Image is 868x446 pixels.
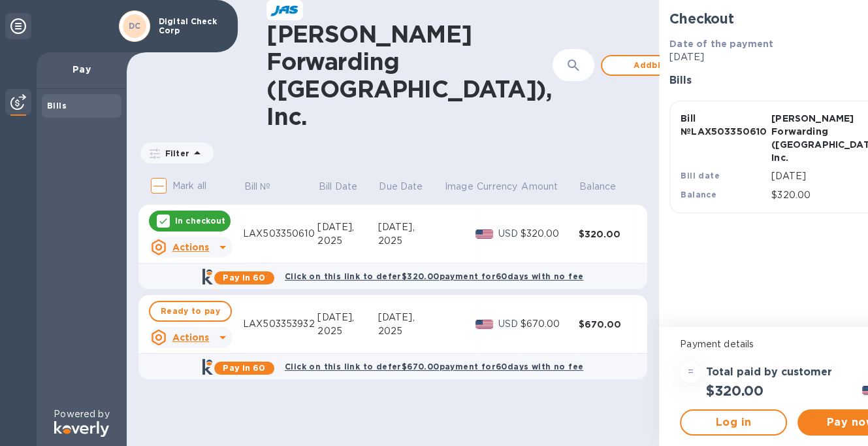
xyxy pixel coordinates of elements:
[378,220,444,234] div: [DATE],
[160,148,189,159] p: Filter
[669,75,858,87] h3: Bills
[223,273,265,283] b: Pay in 60
[521,180,558,194] p: Amount
[445,180,474,194] p: Image
[681,171,720,180] b: Bill date
[317,311,378,324] div: [DATE],
[521,227,579,241] div: $320.00
[47,63,116,76] p: Pay
[681,112,766,138] p: Bill № LAX503350610
[498,227,521,241] p: USD
[771,112,857,164] p: [PERSON_NAME] Forwarding ([GEOGRAPHIC_DATA]), Inc.
[706,366,832,379] h3: Total paid by customer
[47,101,67,111] b: Bills
[319,180,374,194] span: Bill Date
[244,180,288,194] span: Bill №
[317,234,378,248] div: 2025
[54,407,109,421] p: Powered by
[317,324,378,338] div: 2025
[498,317,521,331] p: USD
[601,55,699,76] button: Addbill
[243,227,317,241] div: LAX503350610
[266,20,553,130] h1: [PERSON_NAME] Forwarding ([GEOGRAPHIC_DATA]), Inc.
[319,180,357,194] p: Bill Date
[172,179,206,193] p: Mark all
[613,58,687,73] span: Add bill
[475,230,493,239] img: USD
[680,409,787,436] button: Log in
[378,324,444,338] div: 2025
[172,332,209,343] u: Actions
[578,318,636,331] div: $670.00
[161,303,220,319] span: Ready to pay
[692,415,775,430] span: Log in
[149,301,232,322] button: Ready to pay
[54,421,109,437] img: Logo
[159,17,224,35] p: Digital Check Corp
[521,317,579,331] div: $670.00
[578,228,636,241] div: $320.00
[706,383,764,399] h2: $320.00
[129,21,141,31] b: DC
[243,317,317,331] div: LAX503353932
[681,190,716,199] b: Balance
[223,363,265,373] b: Pay in 60
[172,242,209,252] u: Actions
[579,180,633,194] span: Balance
[317,220,378,234] div: [DATE],
[680,362,701,383] div: =
[521,180,575,194] span: Amount
[244,180,271,194] p: Bill №
[379,180,423,194] p: Due Date
[669,39,773,49] b: Date of the payment
[477,180,517,194] p: Currency
[378,234,444,248] div: 2025
[175,215,225,226] p: In checkout
[285,362,583,371] b: Click on this link to defer $670.00 payment for 60 days with no fee
[378,311,444,324] div: [DATE],
[379,180,440,194] span: Due Date
[285,271,583,281] b: Click on this link to defer $320.00 payment for 60 days with no fee
[579,180,616,194] p: Balance
[475,320,493,329] img: USD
